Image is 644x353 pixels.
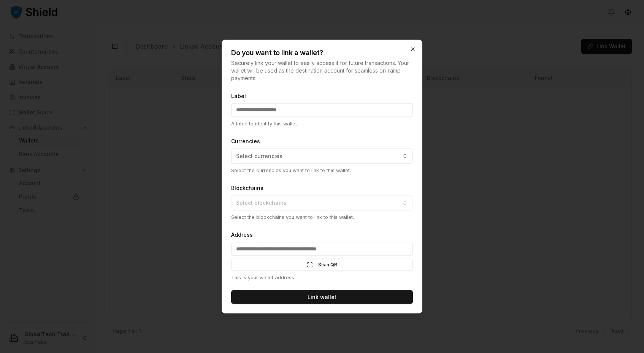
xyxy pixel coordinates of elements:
[231,214,413,221] p: Select the blockchains you want to link to this wallet.
[231,290,413,304] button: Link wallet
[231,138,260,144] label: Currencies
[231,274,413,281] p: This is your wallet address.
[231,120,413,127] p: A label to identify this wallet.
[231,49,413,56] h2: Do you want to link a wallet?
[231,185,263,191] label: Blockchains
[231,92,246,99] label: Label
[231,259,413,271] button: Scan QR
[236,152,282,160] span: Select currencies
[231,166,413,174] p: Select the currencies you want to link to this wallet.
[318,262,337,268] span: Scan QR
[231,59,413,82] p: Securely link your wallet to easily access it for future transactions. Your wallet will be used a...
[231,231,253,238] label: Address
